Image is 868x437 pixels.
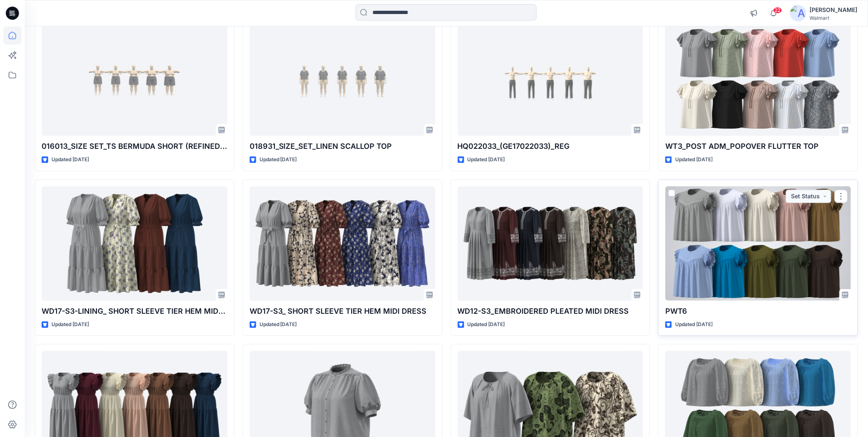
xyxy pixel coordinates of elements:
[665,305,851,317] p: PWT6
[773,7,782,14] span: 22
[250,186,435,301] a: WD17-S3_ SHORT SLEEVE TIER HEM MIDI DRESS
[42,141,227,152] p: 016013_SIZE SET_TS BERMUDA SHORT (REFINED LINEN SHORT)
[665,21,851,136] a: WT3_POST ADM_POPOVER FLUTTER TOP
[458,141,643,152] p: HQ022033_(GE17022033)_REG
[790,5,807,21] img: avatar
[665,186,851,301] a: PWT6
[458,305,643,317] p: WD12-S3_EMBROIDERED PLEATED MIDI DRESS
[42,186,227,301] a: WD17-S3-LINING_ SHORT SLEEVE TIER HEM MIDI DRESS
[260,155,297,164] p: Updated [DATE]
[250,141,435,152] p: 018931_SIZE_SET_LINEN SCALLOP TOP
[810,5,858,15] div: [PERSON_NAME]
[468,155,505,164] p: Updated [DATE]
[42,21,227,136] a: 016013_SIZE SET_TS BERMUDA SHORT (REFINED LINEN SHORT)
[51,155,89,164] p: Updated [DATE]
[468,320,505,329] p: Updated [DATE]
[250,21,435,136] a: 018931_SIZE_SET_LINEN SCALLOP TOP
[260,320,297,329] p: Updated [DATE]
[675,155,713,164] p: Updated [DATE]
[458,21,643,136] a: HQ022033_(GE17022033)_REG
[250,305,435,317] p: WD17-S3_ SHORT SLEEVE TIER HEM MIDI DRESS
[810,15,858,21] div: Walmart
[665,141,851,152] p: WT3_POST ADM_POPOVER FLUTTER TOP
[51,320,89,329] p: Updated [DATE]
[458,186,643,301] a: WD12-S3_EMBROIDERED PLEATED MIDI DRESS
[675,320,713,329] p: Updated [DATE]
[42,305,227,317] p: WD17-S3-LINING_ SHORT SLEEVE TIER HEM MIDI DRESS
